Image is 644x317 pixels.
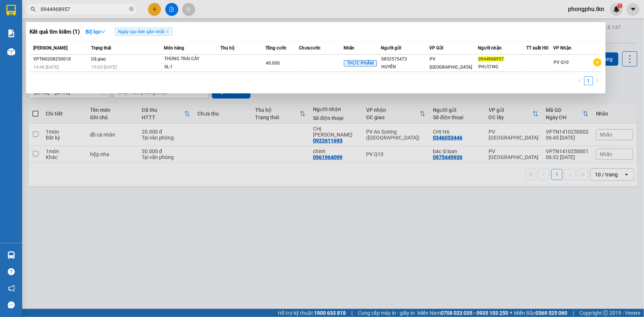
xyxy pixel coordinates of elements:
[575,76,584,85] button: left
[7,251,15,259] img: warehouse-icon
[266,61,280,66] span: 40.000
[575,76,584,85] li: Previous Page
[8,302,15,309] span: message
[8,268,15,275] span: question-circle
[526,45,549,51] span: TT xuất HĐ
[91,65,117,70] span: 19:03 [DATE]
[553,45,571,51] span: VP Nhận
[100,29,106,34] span: down
[299,45,321,51] span: Chưa cước
[554,60,569,65] span: PV Q10
[593,76,602,85] li: Next Page
[220,45,234,51] span: Thu hộ
[478,56,504,62] span: 0944968957
[164,63,220,71] div: SL: 1
[86,29,106,35] strong: Bộ lọc
[164,45,184,51] span: Món hàng
[595,78,600,83] span: right
[7,48,15,56] img: warehouse-icon
[33,55,89,63] div: VPTN0208250018
[30,28,80,36] h3: Kết quả tìm kiếm ( 1 )
[166,30,169,34] span: close
[344,60,377,67] span: THỰC PHẨM
[429,45,443,51] span: VP Gửi
[265,45,286,51] span: Tổng cước
[344,45,354,51] span: Nhãn
[6,5,16,16] img: logo-vxr
[381,55,429,63] div: 0852575473
[593,76,602,85] button: right
[578,78,582,83] span: left
[33,45,68,51] span: [PERSON_NAME]
[584,76,593,85] li: 1
[80,26,111,38] button: Bộ lọcdown
[7,30,15,37] img: solution-icon
[129,6,134,13] span: close-circle
[8,285,15,292] span: notification
[164,55,220,63] div: THÙNG TRÁI CÂY
[478,45,502,51] span: Người nhận
[129,7,134,11] span: close-circle
[430,56,472,70] span: PV [GEOGRAPHIC_DATA]
[41,5,128,13] input: Tìm tên, số ĐT hoặc mã đơn
[585,77,593,85] a: 1
[31,7,36,12] span: search
[381,63,429,71] div: HUYỀN
[381,45,401,51] span: Người gửi
[593,58,602,66] span: plus-circle
[115,28,172,36] span: Ngày tạo đơn gần nhất
[91,56,106,62] span: Đã giao
[33,65,59,70] span: 14:46 [DATE]
[91,45,111,51] span: Trạng thái
[478,63,526,71] div: PHƯƠNG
